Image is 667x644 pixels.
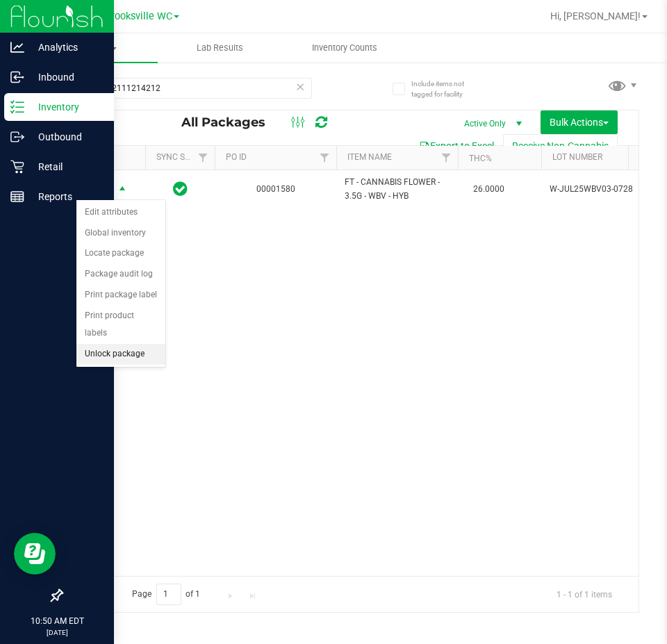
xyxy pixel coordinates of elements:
[158,33,282,63] a: Lab Results
[76,285,165,306] li: Print package label
[178,42,262,54] span: Lab Results
[347,152,392,162] a: Item Name
[469,154,492,163] a: THC%
[226,152,247,162] a: PO ID
[550,183,637,196] span: W-JUL25WBV03-0728
[10,100,24,114] inline-svg: Inventory
[10,70,24,84] inline-svg: Inbound
[550,10,641,22] span: Hi, [PERSON_NAME]!
[550,117,609,128] span: Bulk Actions
[105,10,172,22] span: Brooksville WC
[313,146,336,170] a: Filter
[6,627,108,638] p: [DATE]
[181,115,279,130] span: All Packages
[173,179,188,199] span: In Sync
[76,243,165,264] li: Locate package
[295,78,305,96] span: Clear
[503,134,618,158] button: Receive Non-Cannabis
[6,615,108,627] p: 10:50 AM EDT
[156,584,181,605] input: 1
[76,223,165,244] li: Global inventory
[120,584,212,605] span: Page of 1
[24,99,108,115] p: Inventory
[545,584,623,604] span: 1 - 1 of 1 items
[282,33,406,63] a: Inventory Counts
[24,129,108,145] p: Outbound
[76,264,165,285] li: Package audit log
[623,146,645,170] a: Filter
[10,190,24,204] inline-svg: Reports
[24,158,108,175] p: Retail
[541,110,618,134] button: Bulk Actions
[466,179,511,199] span: 26.0000
[14,533,56,575] iframe: Resource center
[61,78,312,99] input: Search Package ID, Item Name, SKU, Lot or Part Number...
[411,79,481,99] span: Include items not tagged for facility
[192,146,215,170] a: Filter
[76,202,165,223] li: Edit attributes
[114,180,131,199] span: select
[345,176,450,202] span: FT - CANNABIS FLOWER - 3.5G - WBV - HYB
[410,134,503,158] button: Export to Excel
[76,306,165,344] li: Print product labels
[435,146,458,170] a: Filter
[10,40,24,54] inline-svg: Analytics
[24,69,108,85] p: Inbound
[293,42,396,54] span: Inventory Counts
[24,188,108,205] p: Reports
[256,184,295,194] a: 00001580
[156,152,210,162] a: Sync Status
[10,160,24,174] inline-svg: Retail
[24,39,108,56] p: Analytics
[76,344,165,365] li: Unlock package
[10,130,24,144] inline-svg: Outbound
[552,152,602,162] a: Lot Number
